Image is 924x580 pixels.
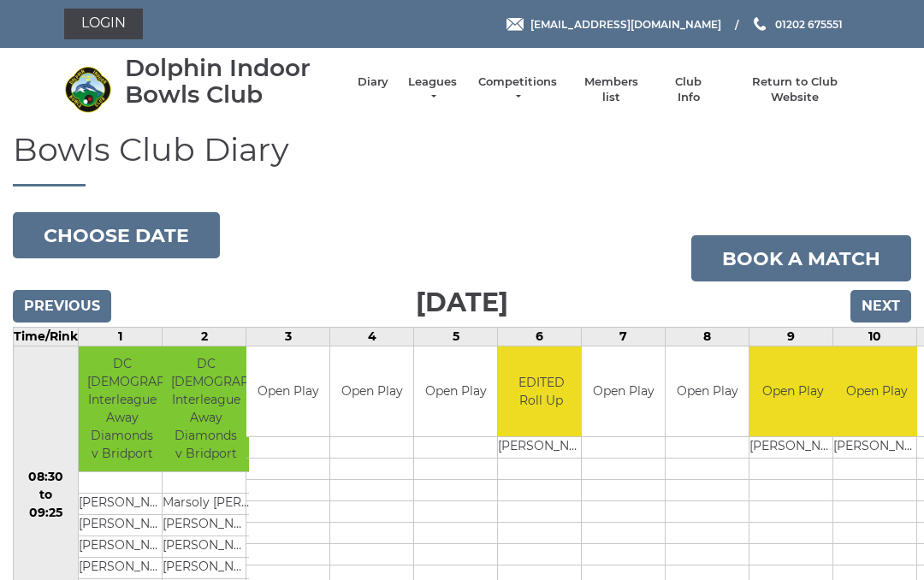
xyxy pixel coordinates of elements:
[79,346,165,472] td: DC [DEMOGRAPHIC_DATA] Interleague Away Diamonds v Bridport
[79,558,165,579] td: [PERSON_NAME]
[850,290,911,323] input: Next
[666,346,749,436] td: Open Play
[506,16,721,33] a: Email [EMAIL_ADDRESS][DOMAIN_NAME]
[691,235,911,281] a: Book a match
[79,328,163,346] td: 1
[330,328,414,346] td: 4
[751,16,843,33] a: Phone us 01202 675551
[406,74,459,105] a: Leagues
[163,346,249,472] td: DC [DEMOGRAPHIC_DATA] Interleague Away Diamonds v Bridport
[414,328,498,346] td: 5
[246,346,329,436] td: Open Play
[64,66,111,113] img: Dolphin Indoor Bowls Club
[246,328,330,346] td: 3
[163,536,249,558] td: [PERSON_NAME]
[330,346,413,436] td: Open Play
[14,328,79,346] td: Time/Rink
[79,494,165,515] td: [PERSON_NAME]
[833,328,917,346] td: 10
[358,74,388,90] a: Diary
[163,328,246,346] td: 2
[833,436,920,458] td: [PERSON_NAME]
[163,494,249,515] td: Marsoly [PERSON_NAME]
[64,9,143,39] a: Login
[731,74,860,105] a: Return to Club Website
[163,515,249,536] td: [PERSON_NAME]
[498,346,584,436] td: EDITED Roll Up
[666,328,749,346] td: 8
[498,436,584,458] td: [PERSON_NAME]
[754,17,766,31] img: Phone us
[749,328,833,346] td: 9
[775,17,843,30] span: 01202 675551
[582,328,666,346] td: 7
[13,290,111,323] input: Previous
[477,74,559,105] a: Competitions
[749,436,836,458] td: [PERSON_NAME]
[506,18,524,31] img: Email
[582,346,665,436] td: Open Play
[575,74,646,105] a: Members list
[833,346,920,436] td: Open Play
[13,212,220,258] button: Choose date
[163,558,249,579] td: [PERSON_NAME]
[530,17,721,30] span: [EMAIL_ADDRESS][DOMAIN_NAME]
[79,536,165,558] td: [PERSON_NAME]
[414,346,497,436] td: Open Play
[664,74,714,105] a: Club Info
[498,328,582,346] td: 6
[13,132,911,187] h1: Bowls Club Diary
[749,346,836,436] td: Open Play
[79,515,165,536] td: [PERSON_NAME]
[125,55,341,108] div: Dolphin Indoor Bowls Club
